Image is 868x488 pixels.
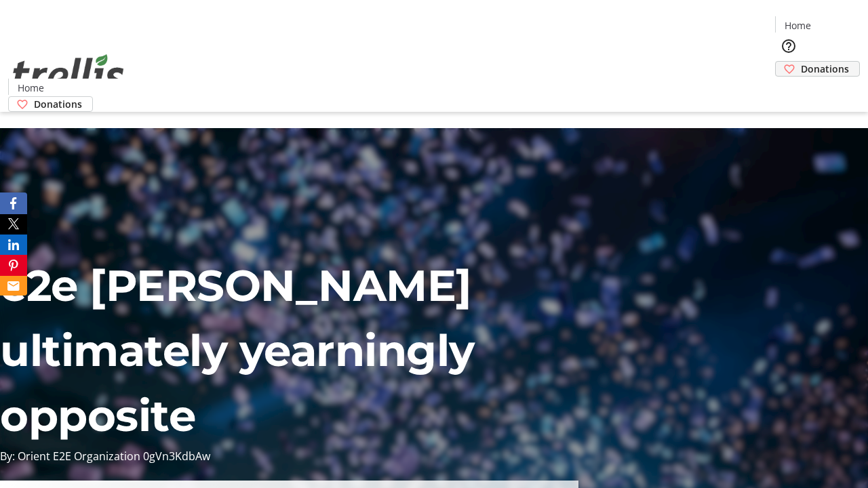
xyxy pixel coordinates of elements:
[8,96,93,112] a: Donations
[34,97,82,111] span: Donations
[775,33,802,60] button: Help
[775,61,860,77] a: Donations
[9,81,52,95] a: Home
[801,62,849,76] span: Donations
[776,18,819,33] a: Home
[18,81,44,95] span: Home
[775,77,802,104] button: Cart
[785,18,811,33] span: Home
[8,39,129,107] img: Orient E2E Organization 0gVn3KdbAw's Logo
